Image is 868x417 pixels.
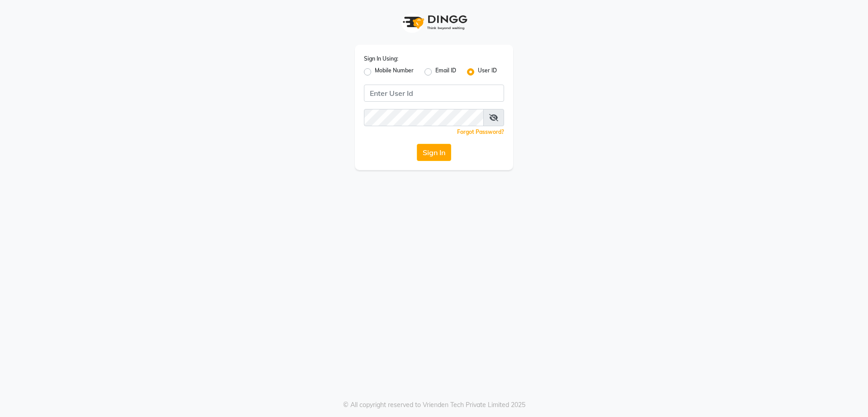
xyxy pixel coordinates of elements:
input: Username [364,85,504,102]
img: logo1.svg [398,9,470,36]
label: Email ID [435,66,456,77]
button: Sign In [417,144,451,161]
label: Mobile Number [375,66,414,77]
label: Sign In Using: [364,55,398,63]
label: User ID [478,66,497,77]
input: Username [364,109,484,126]
a: Forgot Password? [457,128,504,135]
